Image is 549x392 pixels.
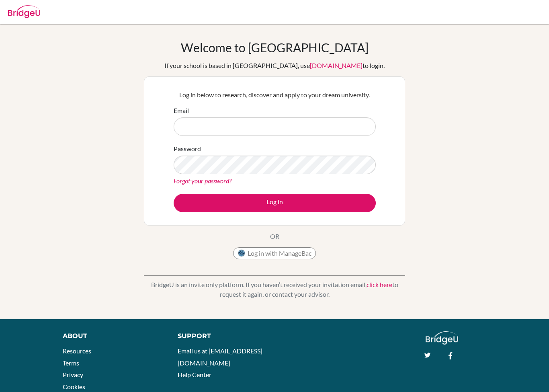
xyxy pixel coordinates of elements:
a: Resources [63,347,91,355]
a: Email us at [EMAIL_ADDRESS][DOMAIN_NAME] [178,347,262,367]
a: Cookies [63,383,85,390]
h1: Welcome to [GEOGRAPHIC_DATA] [181,40,369,55]
a: Terms [63,359,79,367]
label: Email [174,106,189,115]
a: [DOMAIN_NAME] [310,62,363,69]
p: BridgeU is an invite only platform. If you haven’t received your invitation email, to request it ... [144,280,405,299]
div: Support [178,331,266,341]
p: Log in below to research, discover and apply to your dream university. [174,90,376,100]
a: Forgot your password? [174,177,231,185]
button: Log in [174,194,376,212]
a: Privacy [63,371,83,378]
p: OR [270,232,279,241]
div: If your school is based in [GEOGRAPHIC_DATA], use to login. [164,61,385,70]
img: logo_white@2x-f4f0deed5e89b7ecb1c2cc34c3e3d731f90f0f143d5ea2071677605dd97b5244.png [426,331,458,345]
div: About [63,331,160,341]
a: Help Center [178,371,211,378]
img: Bridge-U [8,5,40,18]
button: Log in with ManageBac [233,247,316,259]
a: click here [367,281,392,288]
label: Password [174,144,201,154]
